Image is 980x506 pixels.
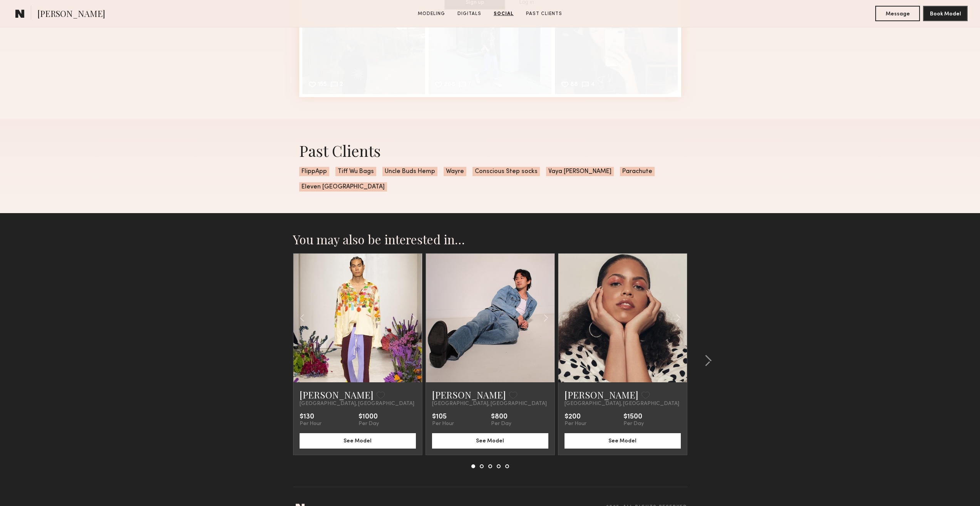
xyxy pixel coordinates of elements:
[293,232,687,247] h2: You may also be interested in…
[546,167,614,176] span: Vaya [PERSON_NAME]
[335,167,376,176] span: Tiff Wu Bags
[491,413,511,421] div: $800
[565,388,638,401] a: [PERSON_NAME]
[299,140,681,161] div: Past Clients
[565,413,586,421] div: $200
[300,437,416,444] a: See Model
[358,413,379,421] div: $1000
[37,8,105,21] span: [PERSON_NAME]
[523,10,565,17] a: Past Clients
[623,421,644,427] div: Per Day
[565,433,681,449] button: See Model
[565,401,679,407] span: [GEOGRAPHIC_DATA], [GEOGRAPHIC_DATA]
[432,421,454,427] div: Per Hour
[623,413,644,421] div: $1500
[299,182,387,192] span: Eleven [GEOGRAPHIC_DATA]
[432,388,506,401] a: [PERSON_NAME]
[491,421,511,427] div: Per Day
[415,10,448,17] a: Modeling
[432,413,454,421] div: $105
[300,421,322,427] div: Per Hour
[300,433,416,449] button: See Model
[300,388,374,401] a: [PERSON_NAME]
[565,421,586,427] div: Per Hour
[875,6,920,21] button: Message
[432,401,547,407] span: [GEOGRAPHIC_DATA], [GEOGRAPHIC_DATA]
[432,437,548,444] a: See Model
[444,167,466,176] span: Wayre
[300,401,414,407] span: [GEOGRAPHIC_DATA], [GEOGRAPHIC_DATA]
[923,6,968,21] button: Book Model
[358,421,379,427] div: Per Day
[472,167,540,176] span: Conscious Step socks
[382,167,437,176] span: Uncle Buds Hemp
[923,10,968,17] a: Book Model
[300,413,322,421] div: $130
[491,10,517,17] a: Social
[454,10,484,17] a: Digitals
[620,167,655,176] span: Parachute
[565,437,681,444] a: See Model
[299,167,329,176] span: FlippApp
[432,433,548,449] button: See Model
